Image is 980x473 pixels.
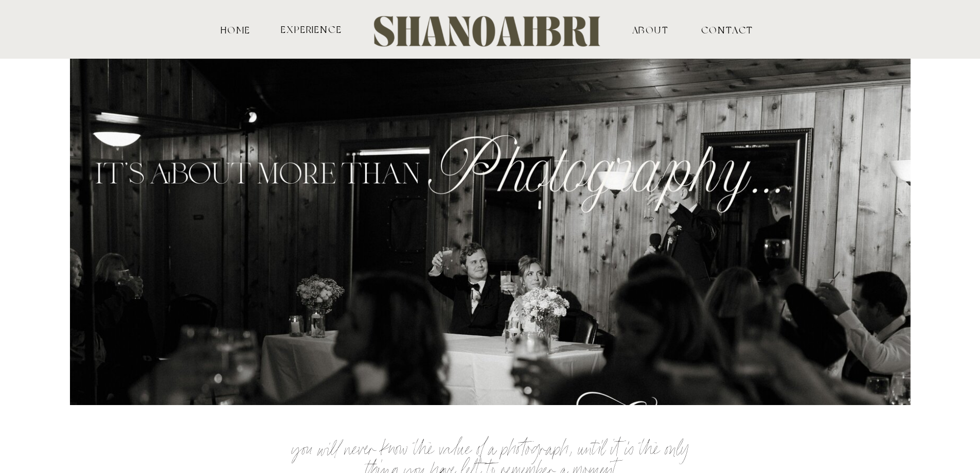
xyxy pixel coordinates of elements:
[701,25,736,34] a: contact
[219,25,253,34] a: HOME
[600,25,701,34] a: ABOUT
[280,24,344,34] a: experience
